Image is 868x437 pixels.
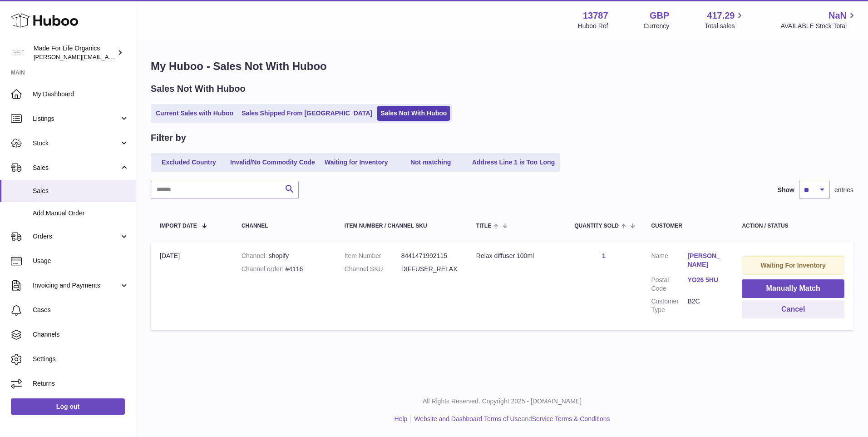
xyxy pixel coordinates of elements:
div: Relax diffuser 100ml [476,252,556,260]
span: [PERSON_NAME][EMAIL_ADDRESS][PERSON_NAME][DOMAIN_NAME] [34,53,231,60]
span: Cases [33,306,129,314]
img: geoff.winwood@madeforlifeorganics.com [11,46,25,60]
span: Invoicing and Payments [33,281,119,290]
h2: Filter by [151,132,186,144]
dt: Channel SKU [345,265,401,273]
div: Huboo Ref [578,22,608,30]
span: Returns [33,379,129,388]
a: Log out [11,398,125,415]
strong: GBP [650,10,669,22]
button: Manually Match [742,279,844,298]
dt: Customer Type [651,297,687,314]
a: Website and Dashboard Terms of Use [414,415,521,422]
span: Total sales [705,22,745,30]
span: AVAILABLE Stock Total [780,22,857,30]
span: Orders [33,232,119,241]
button: Cancel [742,300,844,319]
li: and [411,415,610,423]
dt: Postal Code [651,276,687,293]
div: Made For Life Organics [34,44,115,61]
span: NaN [829,10,847,22]
a: 1 [602,252,606,259]
dd: B2C [687,297,724,314]
span: Stock [33,139,119,148]
a: Not matching [395,155,467,170]
div: Item Number / Channel SKU [345,223,458,229]
span: Sales [33,164,119,172]
a: Excluded Country [153,155,225,170]
span: Listings [33,114,119,123]
a: Invalid/No Commodity Code [227,155,318,170]
a: Waiting for Inventory [320,155,393,170]
span: Channels [33,330,129,339]
h2: Sales Not With Huboo [151,83,246,95]
a: Service Terms & Conditions [532,415,610,422]
span: Title [476,223,491,229]
a: Address Line 1 is Too Long [469,155,558,170]
label: Show [778,186,794,194]
a: [PERSON_NAME] [687,252,724,269]
div: Channel [242,223,326,229]
td: [DATE] [151,243,232,330]
a: Sales Not With Huboo [377,106,450,121]
dd: DIFFUSER_RELAX [401,265,458,273]
span: Usage [33,257,129,265]
strong: Channel [242,252,269,259]
strong: 13787 [583,10,608,22]
span: Add Manual Order [33,209,129,218]
div: Currency [644,22,670,30]
a: NaN AVAILABLE Stock Total [780,10,857,30]
dt: Name [651,252,687,271]
a: YO26 5HU [687,276,724,284]
a: Current Sales with Huboo [153,106,237,121]
span: Sales [33,187,129,195]
a: 417.29 Total sales [705,10,745,30]
span: Settings [33,355,129,363]
p: All Rights Reserved. Copyright 2025 - [DOMAIN_NAME] [143,397,861,406]
span: entries [834,186,853,194]
dd: 8441471992115 [401,252,458,260]
span: Quantity Sold [574,223,619,229]
h1: My Huboo - Sales Not With Huboo [151,59,853,74]
dt: Item Number [345,252,401,260]
span: 417.29 [707,10,735,22]
strong: Channel order [242,265,286,273]
span: Import date [160,223,197,229]
span: My Dashboard [33,90,129,99]
a: Sales Shipped From [GEOGRAPHIC_DATA] [238,106,375,121]
div: Action / Status [742,223,844,229]
div: #4116 [242,265,326,273]
strong: Waiting For Inventory [761,262,826,269]
div: shopify [242,252,326,260]
div: Customer [651,223,724,229]
a: Help [395,415,408,422]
